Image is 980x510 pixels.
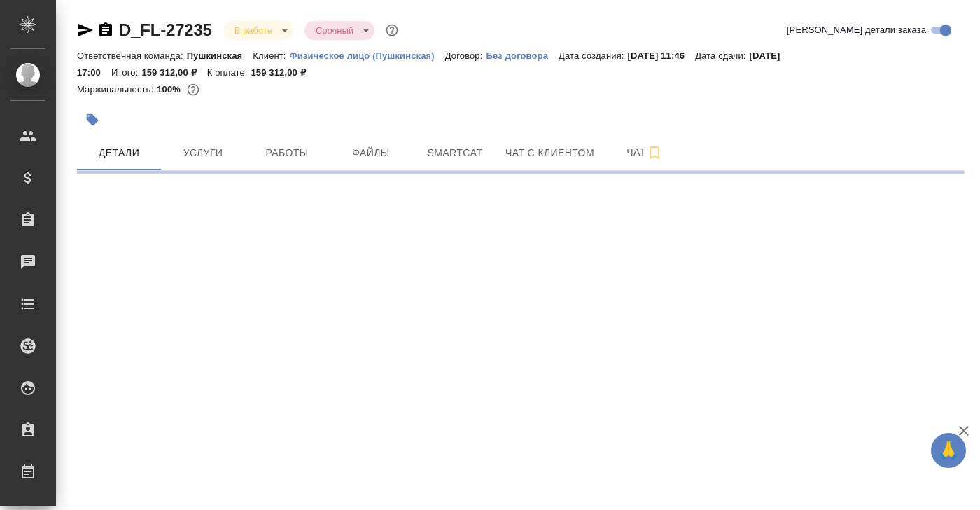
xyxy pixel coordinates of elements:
[77,22,94,39] button: Скопировать ссылку для ЯМессенджера
[187,50,253,61] p: Пушкинская
[628,50,696,61] p: [DATE] 11:46
[77,84,157,95] p: Маржинальность:
[111,67,141,78] p: Итого:
[184,81,202,99] button: 0.00 RUB;
[77,50,187,61] p: Ответственная команда:
[787,23,926,37] span: [PERSON_NAME] детали заказа
[141,67,206,78] p: 159 312,00 ₽
[290,49,445,61] a: Физическое лицо (Пушкинская)
[207,67,251,78] p: К оплате:
[290,50,445,61] p: Физическое лицо (Пушкинская)
[559,50,627,61] p: Дата создания:
[931,433,966,468] button: 🙏
[304,21,374,40] div: В работе
[85,144,153,162] span: Детали
[611,144,678,161] span: Чат
[486,49,559,61] a: Без договора
[223,21,293,40] div: В работе
[646,144,663,161] svg: Подписаться
[253,50,289,61] p: Клиент:
[230,25,276,36] button: В работе
[486,50,559,61] p: Без договора
[505,144,594,162] span: Чат с клиентом
[169,144,237,162] span: Услуги
[383,21,401,39] button: Доп статусы указывают на важность/срочность заказа
[253,144,321,162] span: Работы
[119,20,212,39] a: D_FL-27235
[337,144,405,162] span: Файлы
[157,84,184,95] p: 100%
[937,436,960,465] span: 🙏
[251,67,316,78] p: 159 312,00 ₽
[445,50,486,61] p: Договор:
[421,144,489,162] span: Smartcat
[97,22,114,39] button: Скопировать ссылку
[311,25,358,36] button: Срочный
[77,104,108,135] button: Добавить тэг
[695,50,749,61] p: Дата сдачи:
